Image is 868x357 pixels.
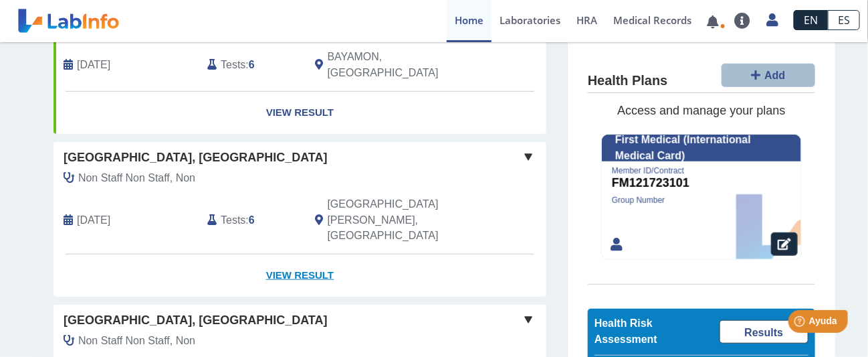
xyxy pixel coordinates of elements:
[722,64,815,87] button: Add
[64,311,328,330] span: [GEOGRAPHIC_DATA], [GEOGRAPHIC_DATA]
[764,70,785,81] span: Add
[249,214,255,226] b: 6
[576,13,597,27] span: HRA
[64,149,328,167] span: [GEOGRAPHIC_DATA], [GEOGRAPHIC_DATA]
[221,57,245,73] span: Tests
[328,49,475,81] span: BAYAMON, PR
[594,317,657,345] span: Health Risk Assessment
[197,49,305,81] div: :
[828,10,860,30] a: ES
[794,10,828,30] a: EN
[249,59,255,70] b: 6
[221,212,245,228] span: Tests
[197,196,305,244] div: :
[588,73,667,89] h4: Health Plans
[328,196,475,244] span: San Juan, PR
[53,92,546,134] a: View Result
[77,57,110,73] span: 2021-04-05
[749,305,853,342] iframe: Help widget launcher
[617,104,785,117] span: Access and manage your plans
[78,170,195,186] span: Non Staff Non Staff, Non
[77,212,110,228] span: 2025-08-06
[53,255,546,297] a: View Result
[78,333,195,349] span: Non Staff Non Staff, Non
[720,320,808,344] a: Results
